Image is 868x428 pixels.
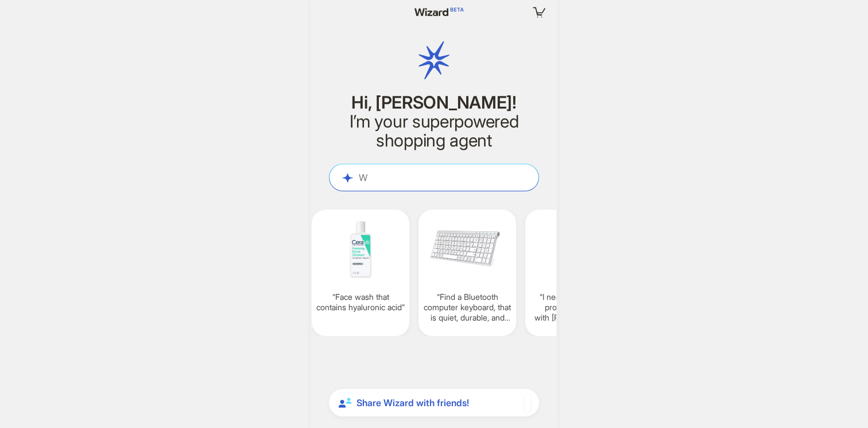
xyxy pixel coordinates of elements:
img: Find%20a%20Bluetooth%20computer%20keyboard_%20that%20is%20quiet_%20durable_%20and%20has%20long%20... [423,217,511,283]
q: Face wash that contains hyaluronic acid [316,292,405,313]
div: I need help finding products to help with [PERSON_NAME] management [525,210,623,336]
img: I%20need%20help%20finding%20products%20to%20help%20with%20beard%20management-3f522821.png [530,217,618,283]
span: Share Wizard with friends! [356,397,521,409]
div: Find a Bluetooth computer keyboard, that is quiet, durable, and has long battery life [418,210,516,336]
q: Find a Bluetooth computer keyboard, that is quiet, durable, and has long battery life [423,292,511,323]
q: I need help finding products to help with [PERSON_NAME] management [530,292,618,323]
div: Face wash that contains hyaluronic acid [312,210,409,336]
img: Face%20wash%20that%20contains%20hyaluronic%20acid-6f0c777e.png [316,217,405,283]
h1: Hi, [PERSON_NAME]! [329,93,539,112]
div: Share Wizard with friends! [329,389,539,417]
h2: I’m your superpowered shopping agent [329,112,539,150]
